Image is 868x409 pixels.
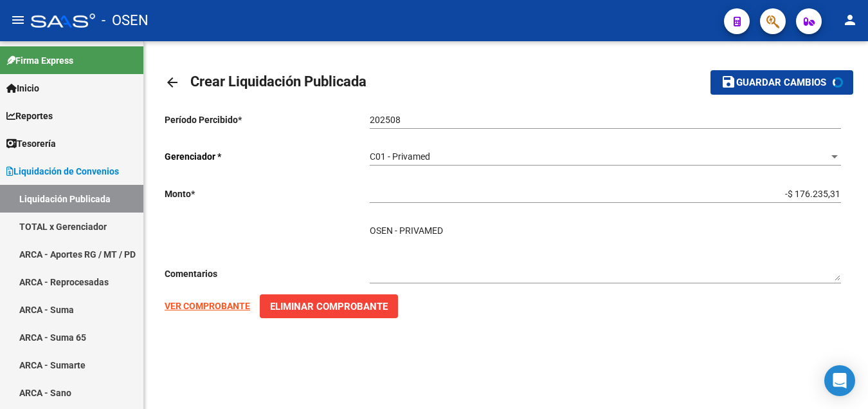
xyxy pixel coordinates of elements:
a: VER COMPROBANTE [165,301,250,311]
p: Período Percibido [165,113,370,127]
mat-icon: save [721,74,736,90]
span: Eliminar Comprobante [270,301,388,312]
span: Tesorería [6,137,56,151]
mat-icon: arrow_back [165,75,180,90]
span: C01 - Privamed [370,151,430,162]
span: Reportes [6,109,53,123]
span: Liquidación de Convenios [6,164,119,178]
span: - OSEN [102,6,149,35]
p: Monto [165,187,370,201]
span: Inicio [6,81,39,95]
p: Comentarios [165,267,370,281]
button: Eliminar Comprobante [260,294,398,318]
span: Firma Express [6,53,73,68]
span: Guardar cambios [736,77,826,89]
span: Crear Liquidación Publicada [190,73,366,90]
div: Open Intercom Messenger [824,365,855,396]
p: Gerenciador * [165,149,370,164]
mat-icon: person [842,12,858,28]
button: Guardar cambios [710,70,853,94]
mat-icon: menu [10,12,26,28]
